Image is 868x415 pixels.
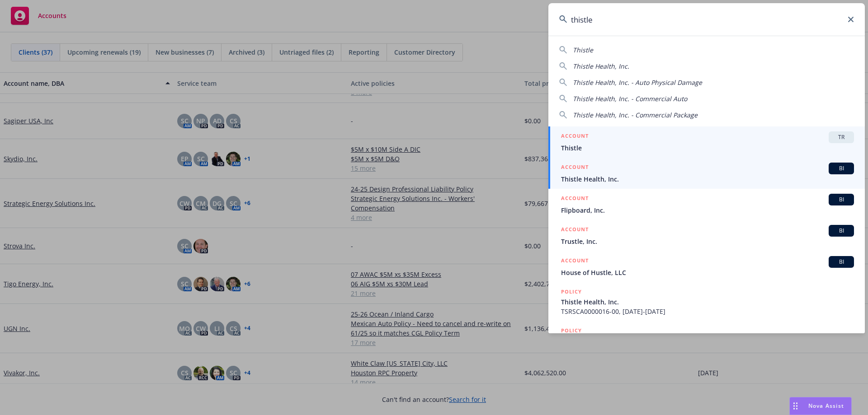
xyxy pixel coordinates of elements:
[832,227,850,235] span: BI
[561,225,589,236] h5: ACCOUNT
[561,194,589,205] h5: ACCOUNT
[548,282,865,321] a: POLICYThistle Health, Inc.TSRSCA0000016-00, [DATE]-[DATE]
[573,62,629,70] span: Thistle Health, Inc.
[548,189,865,220] a: ACCOUNTBIFlipboard, Inc.
[548,3,865,36] input: Search...
[548,220,865,251] a: ACCOUNTBITrustle, Inc.
[561,326,582,335] h5: POLICY
[561,307,854,316] span: TSRSCA0000016-00, [DATE]-[DATE]
[561,237,854,246] span: Trustle, Inc.
[548,126,865,158] a: ACCOUNTTRThistle
[573,94,687,103] span: Thistle Health, Inc. - Commercial Auto
[561,268,854,277] span: House of Hustle, LLC
[832,196,850,204] span: BI
[561,256,589,267] h5: ACCOUNT
[561,143,854,153] span: Thistle
[561,287,582,296] h5: POLICY
[548,158,865,189] a: ACCOUNTBIThistle Health, Inc.
[832,133,850,141] span: TR
[561,297,854,307] span: Thistle Health, Inc.
[573,78,702,87] span: Thistle Health, Inc. - Auto Physical Damage
[561,131,589,142] h5: ACCOUNT
[561,205,854,215] span: Flipboard, Inc.
[548,251,865,282] a: ACCOUNTBIHouse of Hustle, LLC
[561,174,854,184] span: Thistle Health, Inc.
[573,46,593,54] span: Thistle
[790,397,801,415] div: Drag to move
[548,321,865,360] a: POLICY
[573,111,698,119] span: Thistle Health, Inc. - Commercial Package
[808,402,844,410] span: Nova Assist
[561,163,589,173] h5: ACCOUNT
[832,164,850,173] span: BI
[832,258,850,266] span: BI
[789,397,852,415] button: Nova Assist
